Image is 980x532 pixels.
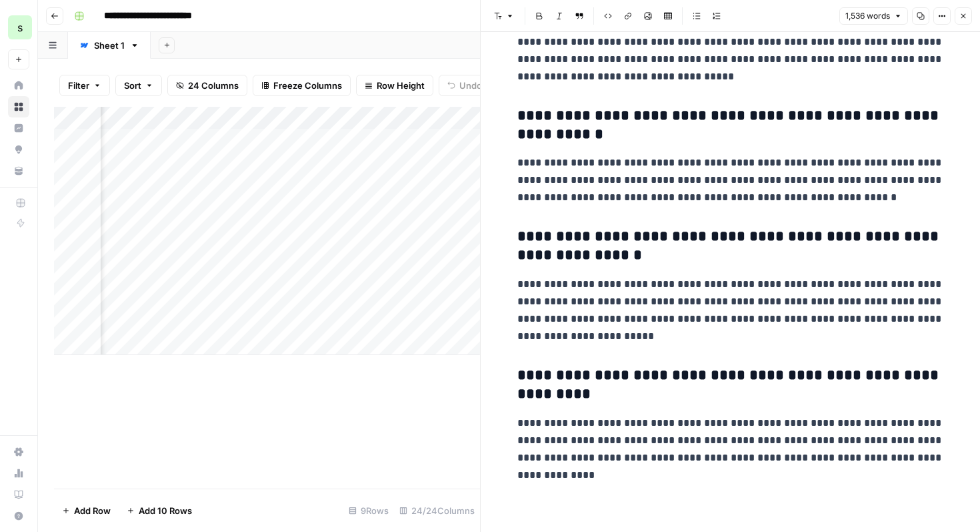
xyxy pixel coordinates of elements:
a: Learning Hub [8,484,29,505]
a: Usage [8,463,29,484]
span: Filter [68,79,89,92]
button: Sort [115,75,162,96]
button: Add 10 Rows [119,500,200,521]
div: Sheet 1 [94,39,125,52]
button: Filter [59,75,110,96]
button: Add Row [54,500,119,521]
span: s [17,19,23,35]
span: 1,536 words [845,10,890,22]
span: 24 Columns [188,79,239,92]
a: Insights [8,117,29,139]
span: Freeze Columns [273,79,342,92]
button: Freeze Columns [253,75,351,96]
a: Browse [8,96,29,117]
span: Undo [459,79,482,92]
button: Workspace: saasgenie [8,11,29,44]
button: Row Height [356,75,433,96]
div: 24/24 Columns [394,500,480,521]
button: Undo [439,75,491,96]
a: Opportunities [8,139,29,160]
a: Settings [8,441,29,463]
button: 24 Columns [167,75,247,96]
a: Sheet 1 [68,32,151,59]
div: 9 Rows [343,500,394,521]
a: Your Data [8,160,29,182]
span: Sort [124,79,141,92]
button: 1,536 words [839,7,908,25]
a: Home [8,75,29,96]
span: Add Row [74,504,111,517]
button: Help + Support [8,505,29,527]
span: Row Height [377,79,425,92]
span: Add 10 Rows [139,504,192,517]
